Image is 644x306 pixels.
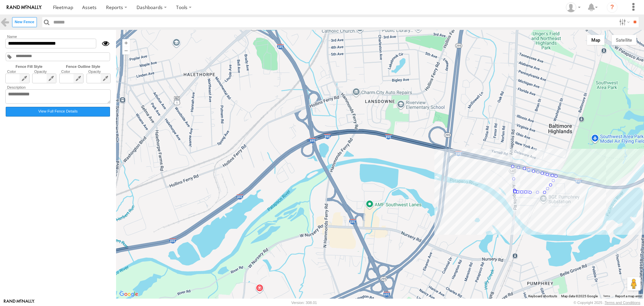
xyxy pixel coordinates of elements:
label: Description [5,85,111,89]
a: Terms (opens in new tab) [603,295,610,298]
label: Opacity [32,70,56,74]
button: Keyboard shortcuts [528,294,557,299]
i: ? [607,2,618,13]
label: Color [59,70,84,74]
label: Click to view fence details [6,107,110,117]
label: Name [5,35,111,39]
a: Visit our Website [4,299,35,306]
button: Show street map [587,35,605,45]
div: © Copyright 2025 - [574,301,640,305]
div: Show/Hide fence [96,39,111,48]
label: Color [5,70,30,74]
a: Open this area in Google Maps (opens a new window) [118,290,140,299]
a: Terms and Conditions [605,301,640,305]
label: Opacity [87,70,111,74]
button: Zoom in [122,39,130,47]
button: Zoom out [122,47,130,54]
label: Search Filter Options [616,17,631,27]
span: Map data ©2025 Google [561,294,598,298]
label: Create New Fence [12,17,37,27]
button: Show satellite imagery [611,35,636,45]
label: Fence Fill Style [4,64,54,69]
div: Version: 308.01 [291,301,317,305]
div: ryan phillips [563,2,583,12]
a: Report a map error [615,294,642,298]
img: rand-logo.svg [7,5,42,10]
button: Drag Pegman onto the map to open Street View [627,277,641,291]
img: Google [118,290,140,299]
label: Fence Outline Style [54,64,112,69]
